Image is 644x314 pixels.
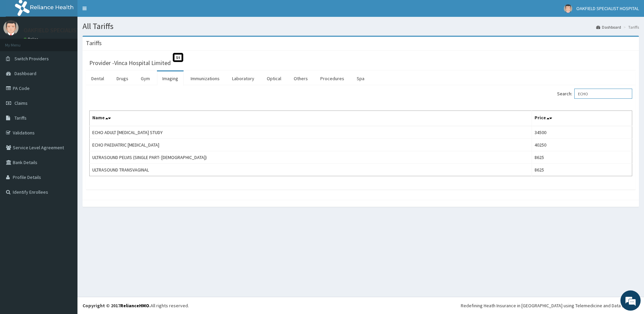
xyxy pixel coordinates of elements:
td: 34500 [532,126,632,139]
h3: Tariffs [86,40,102,46]
h1: All Tariffs [83,22,639,31]
img: User Image [564,4,572,13]
span: Tariffs [14,115,27,121]
td: ECHO PAEDIATRIC [MEDICAL_DATA] [90,139,532,151]
a: Imaging [157,71,184,86]
a: RelianceHMO [120,303,149,309]
input: Search: [574,89,632,99]
div: Chat with us now [35,38,113,46]
td: ULTRASOUND TRANSVAGINAL [90,164,532,176]
strong: Copyright © 2017 . [83,303,151,309]
td: 40250 [532,139,632,151]
a: Others [288,71,313,86]
div: Redefining Heath Insurance in [GEOGRAPHIC_DATA] using Telemedicine and Data Science! [461,302,639,309]
span: OAKFIELD SPECIALIST HOSPITAL [576,5,639,11]
td: 8625 [532,164,632,176]
div: Minimize live chat window [110,3,127,20]
p: OAKFIELD SPECIALIST HOSPITAL [24,27,108,33]
a: Immunizations [185,71,225,86]
td: ULTRASOUND PELVIS (SINGLE PART- [DEMOGRAPHIC_DATA]) [90,151,532,164]
a: Dashboard [596,24,621,30]
span: St [173,53,183,62]
th: Name [90,111,532,126]
span: Switch Providers [14,56,49,62]
a: Drugs [111,71,134,86]
a: Spa [351,71,370,86]
span: Dashboard [14,70,36,76]
a: Laboratory [227,71,260,86]
td: ECHO ADULT [MEDICAL_DATA] STUDY [90,126,532,139]
a: Online [24,37,40,41]
textarea: Type your message and hit 'Enter' [3,184,128,208]
li: Tariffs [622,24,639,30]
footer: All rights reserved. [77,297,644,314]
h3: Provider - Vinca Hospital Limited [89,60,171,66]
img: d_794563401_company_1708531726252_794563401 [12,34,27,51]
label: Search: [557,89,632,99]
span: Claims [14,100,28,106]
th: Price [532,111,632,126]
img: User Image [3,20,19,35]
a: Dental [86,71,109,86]
span: We're online! [39,85,93,153]
a: Gym [135,71,155,86]
td: 8625 [532,151,632,164]
a: Optical [261,71,287,86]
a: Procedures [315,71,350,86]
